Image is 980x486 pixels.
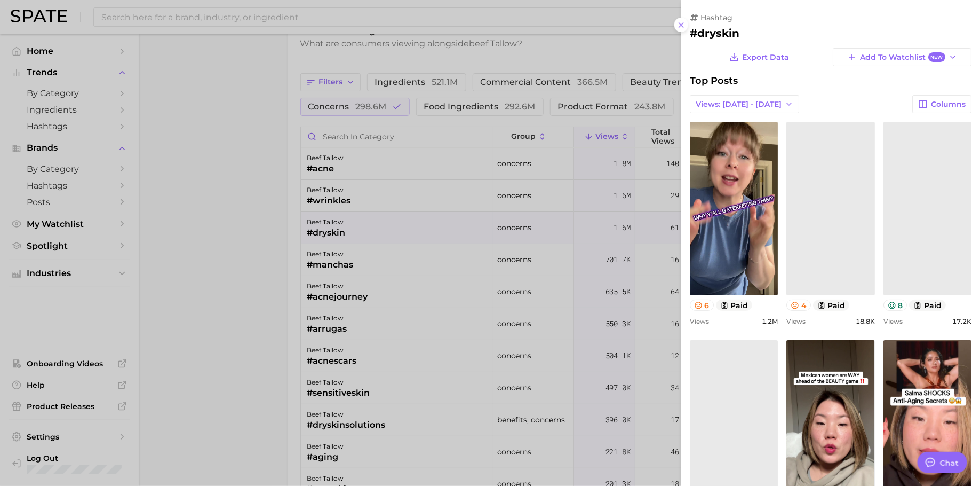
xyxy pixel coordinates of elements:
[690,27,971,40] h2: #dryskin
[696,100,782,109] span: Views: [DATE] - [DATE]
[762,317,778,325] span: 1.2m
[883,300,907,311] button: 8
[931,100,966,109] span: Columns
[928,52,945,62] span: New
[813,300,850,311] button: paid
[912,95,971,113] button: Columns
[856,317,875,325] span: 18.8k
[786,317,806,325] span: Views
[860,52,945,62] span: Add to Watchlist
[727,48,792,66] button: Export Data
[833,48,971,66] button: Add to WatchlistNew
[909,300,946,311] button: paid
[690,300,714,311] button: 6
[690,317,709,325] span: Views
[742,53,789,62] span: Export Data
[786,300,811,311] button: 4
[716,300,753,311] button: paid
[883,317,903,325] span: Views
[690,75,738,87] span: Top Posts
[690,95,799,113] button: Views: [DATE] - [DATE]
[700,13,732,22] span: hashtag
[952,317,971,325] span: 17.2k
